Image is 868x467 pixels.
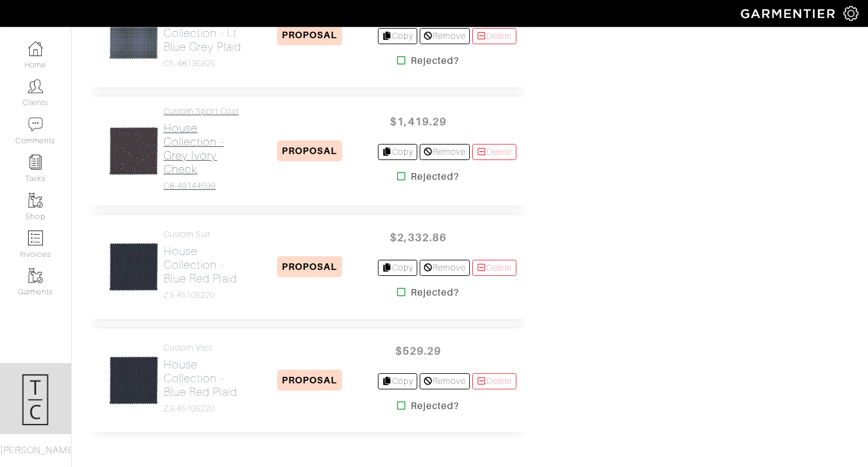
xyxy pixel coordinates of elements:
h2: House Collection - Blue Red Plaid [164,244,242,285]
strong: Rejected? [411,285,459,300]
img: garments-icon-b7da505a4dc4fd61783c78ac3ca0ef83fa9d6f193b1c9dc38574b1d14d53ca28.png [28,193,43,208]
span: $2,332.86 [383,225,454,250]
a: Custom Sport Coat House Collection - Grey Ivory Check C8-49144699 [164,106,242,191]
a: Remove [420,260,469,276]
img: comment-icon-a0a6a9ef722e966f86d9cbdc48e553b5cf19dbc54f86b18d962a5391bc8f6eb6.png [28,117,43,132]
strong: Rejected? [411,399,459,413]
h2: House Collection - Blue Red Plaid [164,358,242,399]
img: 5L5UW25k525HWKxrZoVxDpa4 [109,242,159,292]
h4: Z3-45105220 [164,404,242,414]
span: PROPOSAL [277,140,342,161]
strong: Rejected? [411,170,459,184]
span: PROPOSAL [277,24,342,45]
h2: House Collection - Grey Ivory Check [164,121,242,176]
img: CocL1Xpb3WLx9hDSU4stgPhk [109,355,159,405]
h4: C5-48135925 [164,59,242,69]
span: PROPOSAL [277,256,342,277]
a: Delete [472,28,516,44]
span: PROPOSAL [277,370,342,391]
img: TkVMaAWp9wpgPxQcnZL7M1iL [109,10,159,60]
img: orders-icon-0abe47150d42831381b5fb84f609e132dff9fe21cb692f30cb5eec754e2cba89.png [28,231,43,245]
a: Custom Suit House Collection - Blue Red Plaid Z3-45105220 [164,229,242,300]
h4: Custom Sport Coat [164,106,242,116]
a: Copy [378,144,418,160]
span: $529.29 [383,338,454,364]
img: garments-icon-b7da505a4dc4fd61783c78ac3ca0ef83fa9d6f193b1c9dc38574b1d14d53ca28.png [28,268,43,283]
img: reminder-icon-8004d30b9f0a5d33ae49ab947aed9ed385cf756f9e5892f1edd6e32f2345188e.png [28,155,43,170]
img: garmentier-logo-header-white-b43fb05a5012e4ada735d5af1a66efaba907eab6374d6393d1fbf88cb4ef424d.png [735,3,844,24]
a: Copy [378,28,418,44]
a: Copy [378,260,418,276]
strong: Rejected? [411,54,459,68]
a: Custom Vest House Collection - Blue Red Plaid Z3-45105220 [164,343,242,414]
a: Remove [420,373,469,389]
a: Delete [472,144,516,160]
img: ixaW2aoQmweWkeGdbAmaccBu [109,126,159,176]
a: Remove [420,28,469,44]
h4: Z3-45105220 [164,290,242,300]
h4: Custom Suit [164,229,242,239]
h4: Custom Vest [164,343,242,353]
a: Delete [472,260,516,276]
a: Remove [420,144,469,160]
h4: C8-49144699 [164,181,242,191]
a: Delete [472,373,516,389]
img: gear-icon-white-bd11855cb880d31180b6d7d6211b90ccbf57a29d726f0c71d8c61bd08dd39cc2.png [844,6,858,21]
img: dashboard-icon-dbcd8f5a0b271acd01030246c82b418ddd0df26cd7fceb0bd07c9910d44c42f6.png [28,41,43,56]
span: $1,419.29 [383,109,454,134]
h2: House Collection - Lt Blue Grey Plaid [164,13,242,54]
img: clients-icon-6bae9207a08558b7cb47a8932f037763ab4055f8c8b6bfacd5dc20c3e0201464.png [28,79,43,94]
a: Copy [378,373,418,389]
